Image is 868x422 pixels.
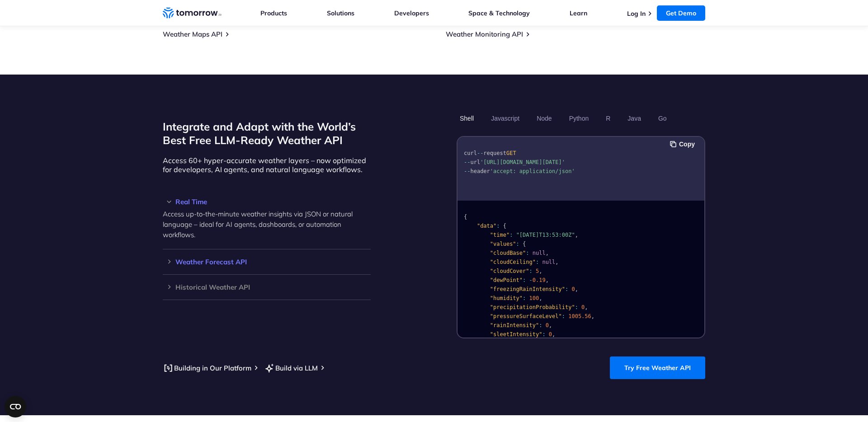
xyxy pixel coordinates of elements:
[575,232,578,238] span: ,
[610,356,705,379] a: Try Free Weather API
[542,259,555,265] span: null
[457,111,477,126] button: Shell
[163,284,371,291] h3: Historical Weather API
[163,362,251,374] a: Building in Our Platform
[657,5,705,21] a: Get Demo
[566,111,592,126] button: Python
[464,168,470,174] span: --
[539,295,542,301] span: ,
[523,295,526,301] span: :
[546,322,549,328] span: 0
[529,277,533,283] span: -
[523,241,526,247] span: {
[464,150,477,156] span: curl
[570,9,587,17] a: Learn
[585,304,588,310] span: ,
[163,198,371,205] h3: Real Time
[568,313,591,319] span: 1005.56
[394,9,429,17] a: Developers
[490,259,536,265] span: "cloudCeiling"
[470,168,490,174] span: header
[549,331,552,338] span: 0
[575,286,578,292] span: ,
[670,139,698,149] button: Copy
[163,156,371,174] p: Access 60+ hyper-accurate weather layers – now optimized for developers, AI agents, and natural l...
[477,150,483,156] span: --
[539,322,542,328] span: :
[464,159,470,165] span: --
[490,322,539,328] span: "rainIntensity"
[546,250,549,256] span: ,
[464,214,467,220] span: {
[565,286,568,292] span: :
[260,9,287,17] a: Products
[163,120,371,147] h2: Integrate and Adapt with the World’s Best Free LLM-Ready Weather API
[5,396,26,417] button: Open CMP widget
[480,159,565,165] span: '[URL][DOMAIN_NAME][DATE]'
[523,277,526,283] span: :
[490,304,575,310] span: "precipitationProbability"
[529,295,539,301] span: 100
[552,331,555,338] span: ,
[264,362,318,374] a: Build via LLM
[163,209,371,240] p: Access up-to-the-minute weather insights via JSON or natural language – ideal for AI agents, dash...
[490,277,523,283] span: "dewPoint"
[591,313,594,319] span: ,
[503,223,506,229] span: {
[542,331,545,338] span: :
[496,223,500,229] span: :
[468,9,530,17] a: Space & Technology
[555,259,558,265] span: ,
[533,277,546,283] span: 0.19
[488,111,523,126] button: Javascript
[571,286,575,292] span: 0
[536,268,539,274] span: 5
[327,9,354,17] a: Solutions
[509,232,513,238] span: :
[490,295,523,301] span: "humidity"
[490,232,509,238] span: "time"
[627,9,646,18] a: Log In
[655,111,670,126] button: Go
[490,268,529,274] span: "cloudCover"
[490,313,562,319] span: "pressureSurfaceLevel"
[516,232,575,238] span: "[DATE]T13:53:00Z"
[539,268,542,274] span: ,
[163,6,222,20] a: Home link
[533,250,546,256] span: null
[581,304,585,310] span: 0
[562,313,565,319] span: :
[546,277,549,283] span: ,
[490,168,575,174] span: 'accept: application/json'
[446,30,523,38] a: Weather Monitoring API
[163,30,222,38] a: Weather Maps API
[490,250,526,256] span: "cloudBase"
[624,111,644,126] button: Java
[163,258,371,265] h3: Weather Forecast API
[529,268,533,274] span: :
[536,259,539,265] span: :
[549,322,552,328] span: ,
[533,111,555,126] button: Node
[506,150,516,156] span: GET
[575,304,578,310] span: :
[490,241,516,247] span: "values"
[477,223,496,229] span: "data"
[483,150,506,156] span: request
[490,331,542,338] span: "sleetIntensity"
[516,241,519,247] span: :
[603,111,613,126] button: R
[470,159,480,165] span: url
[490,286,565,292] span: "freezingRainIntensity"
[526,250,529,256] span: :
